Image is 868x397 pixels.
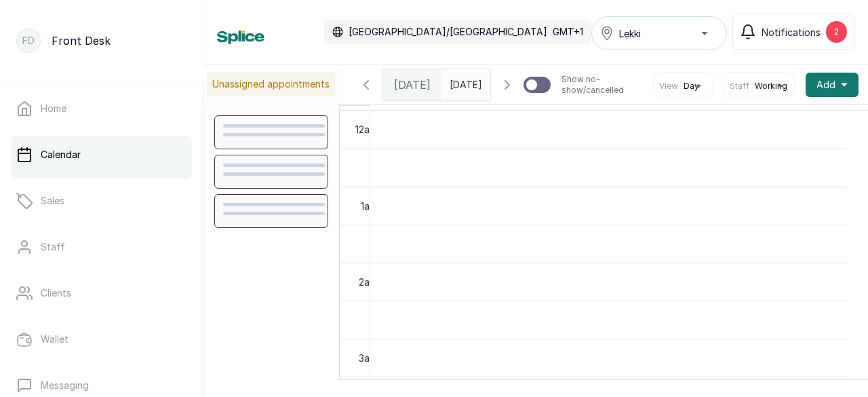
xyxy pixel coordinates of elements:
p: Front Desk [52,33,111,49]
span: Staff [730,81,749,92]
span: Working [755,81,787,92]
p: Staff [41,240,65,254]
span: View [659,81,678,92]
p: Clients [41,286,71,300]
button: StaffWorking [730,81,789,92]
button: Add [806,73,859,97]
span: Add [816,78,835,92]
div: 2am [356,275,380,289]
a: Staff [11,228,192,266]
p: Sales [41,194,64,208]
a: Calendar [11,136,192,174]
p: Home [41,102,66,115]
a: Home [11,90,192,128]
p: Calendar [41,148,81,162]
span: Notifications [762,25,821,39]
div: 1am [358,199,380,213]
span: Day [684,81,699,92]
p: Wallet [41,333,68,346]
div: 12am [353,122,380,136]
p: Unassigned appointments [207,72,335,96]
p: Messaging [41,379,89,392]
a: Sales [11,182,192,220]
p: FD [22,34,35,48]
div: [DATE] [383,69,441,100]
p: GMT+1 [553,25,583,39]
a: Clients [11,274,192,312]
button: Lekki [591,16,727,50]
a: Wallet [11,320,192,358]
p: Show no-show/cancelled [561,74,642,96]
div: 2 [826,21,847,43]
span: [DATE] [394,77,431,93]
button: ViewDay [659,81,707,92]
div: 3am [356,351,380,365]
p: [GEOGRAPHIC_DATA]/[GEOGRAPHIC_DATA] [349,25,547,39]
button: Notifications2 [732,14,854,50]
span: Lekki [619,26,641,41]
